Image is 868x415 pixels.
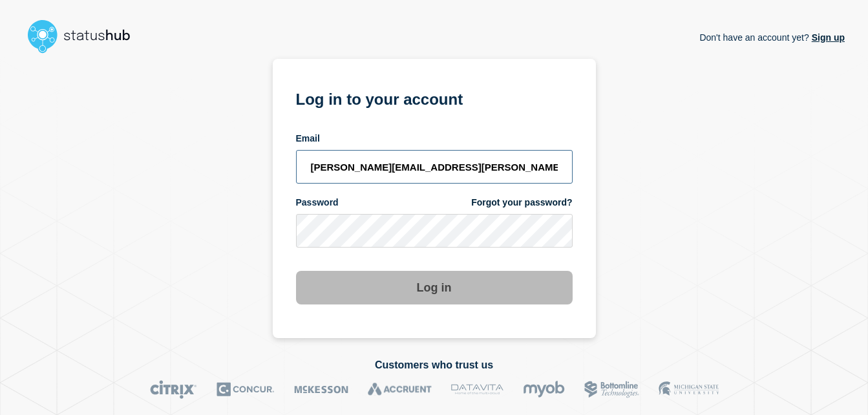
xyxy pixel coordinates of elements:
[296,86,573,110] h1: Log in to your account
[296,197,339,209] span: Password
[809,32,845,43] a: Sign up
[23,359,845,371] h2: Customers who trust us
[217,380,275,399] img: Concur logo
[699,22,845,53] p: Don't have an account yet?
[523,380,565,399] img: myob logo
[23,16,146,57] img: StatusHub logo
[471,197,572,209] a: Forgot your password?
[296,133,320,145] span: Email
[294,380,348,399] img: McKesson logo
[296,271,573,304] button: Log in
[451,380,503,399] img: DataVita logo
[150,380,197,399] img: Citrix logo
[296,214,573,248] input: password input
[296,150,573,184] input: email input
[368,380,432,399] img: Accruent logo
[584,380,639,399] img: Bottomline logo
[659,380,719,399] img: MSU logo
